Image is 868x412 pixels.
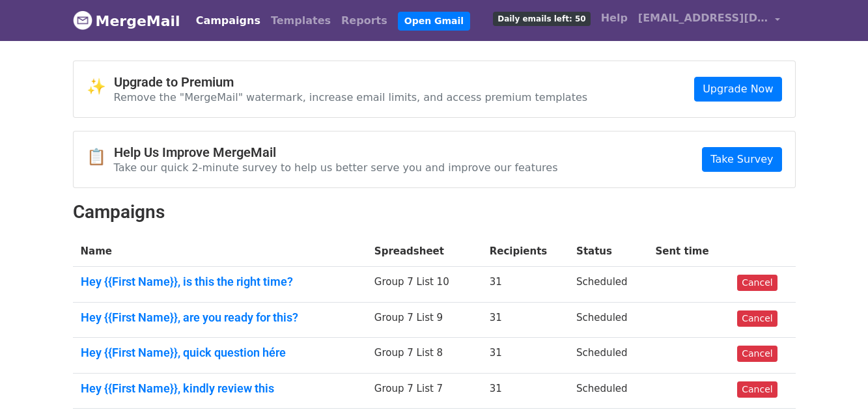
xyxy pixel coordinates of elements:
td: Group 7 List 9 [367,302,482,338]
th: Name [73,236,367,267]
span: ✨ [87,77,114,96]
a: Cancel [737,275,777,291]
a: Upgrade Now [694,77,781,102]
td: Group 7 List 7 [367,373,482,409]
td: 31 [482,267,568,303]
td: Group 7 List 8 [367,338,482,374]
th: Recipients [482,236,568,267]
p: Take our quick 2-minute survey to help us better serve you and improve our features [114,161,558,174]
a: ​Hey {{First Name}}, quick question hére [81,346,359,360]
a: Cancel [737,381,777,398]
a: Templates [266,8,336,34]
a: Take Survey [702,147,781,172]
h4: Help Us Improve MergeMail [114,144,558,160]
td: Scheduled [568,338,647,374]
th: Status [568,236,647,267]
img: MergeMail logo [73,10,92,30]
a: Open Gmail [398,12,470,31]
td: Group 7 List 10 [367,267,482,303]
a: MergeMail [73,7,180,34]
th: Spreadsheet [367,236,482,267]
td: Scheduled [568,373,647,409]
span: Daily emails left: 50 [493,12,590,26]
p: Remove the "MergeMail" watermark, increase email limits, and access premium templates [114,90,588,104]
h4: Upgrade to Premium [114,74,588,90]
a: ​Hey {{First Name}}, is this the right time? [81,275,359,289]
h2: Campaigns [73,201,796,223]
td: Scheduled [568,302,647,338]
a: Campaigns [191,8,266,34]
span: 📋 [87,148,114,167]
span: [EMAIL_ADDRESS][DOMAIN_NAME] [638,10,768,26]
a: Cancel [737,310,777,327]
a: ​Hey {{First Name}}, kindly review this [81,381,359,396]
th: Sent time [647,236,729,267]
a: Help [596,5,633,31]
td: 31 [482,373,568,409]
td: 31 [482,302,568,338]
a: Daily emails left: 50 [488,5,595,31]
a: Reports [336,8,393,34]
td: 31 [482,338,568,374]
a: Cancel [737,346,777,362]
a: [EMAIL_ADDRESS][DOMAIN_NAME] [633,5,785,36]
td: Scheduled [568,267,647,303]
a: ​Hey {{First Name}}, are you ready for this? [81,310,359,325]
